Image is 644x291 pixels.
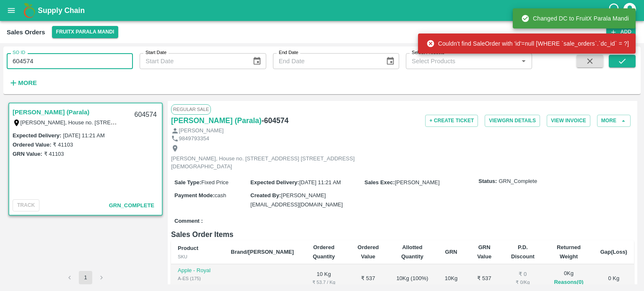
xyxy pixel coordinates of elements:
button: Select DC [52,26,119,38]
nav: pagination navigation [62,271,109,284]
div: ₹ 0 [509,270,538,278]
button: View Invoice [547,115,590,127]
label: Sale Type : [174,179,201,185]
label: [PERSON_NAME], House no. [STREET_ADDRESS] [STREET_ADDRESS][DEMOGRAPHIC_DATA] [21,119,265,126]
b: Gap(Loss) [600,249,627,255]
input: End Date [273,53,379,69]
label: Comment : [174,217,203,225]
label: End Date [279,49,298,56]
button: More [7,76,39,90]
input: Start Date [140,53,246,69]
b: Supply Chain [38,6,85,15]
p: Apple - Royal [178,267,218,275]
button: + Create Ticket [425,115,478,127]
button: Choose date [382,53,398,69]
button: Reasons(0) [551,278,587,287]
label: GRN Value: [13,151,42,157]
button: ViewGRN Details [485,115,540,127]
label: [DATE] 11:21 AM [63,132,104,139]
p: [PERSON_NAME], House no. [STREET_ADDRESS] [STREET_ADDRESS][DEMOGRAPHIC_DATA] [171,155,360,170]
b: GRN Value [477,244,491,260]
a: Supply Chain [38,5,608,16]
span: Fixed Price [201,179,229,185]
div: Couldn't find SaleOrder with 'id'=null [WHERE `sale_orders`.`dc_id` = ?] [426,36,629,51]
div: ₹ 53.7 / Kg [307,278,340,286]
label: Expected Delivery : [13,132,61,139]
b: GRN [445,249,457,255]
div: 604574 [130,105,162,125]
p: 9849793354 [179,135,209,143]
label: Ordered Value: [13,142,51,148]
span: [PERSON_NAME][EMAIL_ADDRESS][DOMAIN_NAME] [250,192,343,208]
b: Ordered Value [358,244,379,260]
label: Payment Mode : [174,192,215,198]
span: [PERSON_NAME] [395,179,440,185]
div: GRN Done [178,282,218,290]
button: Open [518,56,529,67]
div: customer-support [608,3,622,18]
div: account of current user [622,2,637,19]
input: Select Products [408,56,516,67]
input: Enter SO ID [7,53,133,69]
label: ₹ 41103 [53,142,73,148]
span: cash [215,192,226,198]
span: GRN_Complete [499,178,537,185]
span: [DATE] 11:21 AM [299,179,341,185]
div: SKU [178,253,218,260]
span: Regular Sale [171,104,211,114]
a: [PERSON_NAME] (Parala) [171,115,262,126]
h6: Sales Order Items [171,229,634,240]
div: ₹ 0 / Kg [509,278,538,286]
div: 0 Kg [551,270,587,287]
span: GRN_Complete [109,202,154,209]
a: [PERSON_NAME] (Parala) [13,107,89,118]
div: Sales Orders [7,27,45,38]
img: logo [21,2,38,19]
div: Changed DC to FruitX Parala Mandi [521,11,629,26]
div: 10 Kg ( 100 %) [396,275,428,283]
label: SO ID [13,49,25,56]
h6: - 604574 [262,115,288,126]
label: Start Date [145,49,166,56]
div: 10 Kg [442,275,460,283]
b: Allotted Quantity [401,244,423,260]
p: [PERSON_NAME] [179,127,224,135]
b: P.D. Discount [511,244,535,260]
button: open drawer [2,1,21,20]
label: Created By : [250,192,281,198]
label: Select Products [412,49,444,56]
b: Product [178,245,198,251]
button: page 1 [79,271,92,284]
label: Expected Delivery : [250,179,299,185]
div: A-ES (175) [178,275,218,282]
button: Choose date [249,53,265,69]
button: More [597,115,631,127]
label: Sales Exec : [364,179,395,185]
strong: More [18,80,37,86]
b: Ordered Quantity [313,244,335,260]
label: Status: [478,178,497,185]
b: Returned Weight [557,244,581,260]
label: ₹ 41103 [44,151,64,157]
b: Brand/[PERSON_NAME] [231,249,294,255]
